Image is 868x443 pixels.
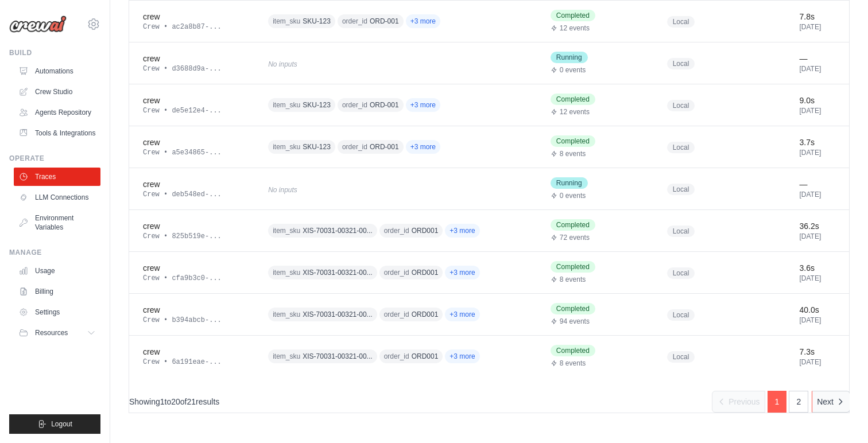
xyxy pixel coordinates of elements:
[143,64,241,73] div: Crew • d3688d9a-...
[273,142,300,151] span: item_sku
[342,17,367,26] span: order_id
[384,226,409,235] span: order_id
[412,352,439,361] span: ORD001
[268,181,489,197] div: No inputs
[370,100,399,110] span: ORD-001
[273,352,300,361] span: item_sku
[799,304,835,316] div: 40.0s
[799,22,835,32] div: [DATE]
[14,188,100,207] a: LLM Connections
[384,310,409,319] span: order_id
[143,148,241,157] div: Crew • a5e34865-...
[14,168,100,186] a: Traces
[445,349,479,363] span: +3 more
[445,266,479,279] span: +3 more
[303,268,372,277] span: XIS-70031-00321-00...
[51,419,72,429] span: Logout
[268,222,489,240] div: item_sku: XIS-70031-00321-00001, order_id: ORD001, current_year: 2025, customer_name: Narmada, cu...
[14,62,100,80] a: Automations
[268,13,489,30] div: item_sku: SKU-123, order_id: ORD-001, current_year: 2025, customer_name: Adi, customer_query: ite...
[551,10,595,21] span: Completed
[551,52,588,63] span: Running
[551,345,595,356] span: Completed
[143,137,241,148] div: crew
[268,264,489,282] div: item_sku: XIS-70031-00321-00001, order_id: ORD001, current_year: 2025, customer_name: Narmada, cu...
[268,348,489,366] div: item_sku: XIS-70031-00321-00001, order_id: ORD001, current_year: 2025, customer_name: Narmada, cu...
[143,357,241,367] div: Crew • 6a191eae-...
[551,135,595,147] span: Completed
[560,275,586,284] span: 8 events
[14,124,100,142] a: Tools & Integrations
[384,352,409,361] span: order_id
[303,310,372,319] span: XIS-70031-00321-00...
[560,24,590,33] span: 12 events
[445,224,479,238] span: +3 more
[35,328,68,337] span: Resources
[273,268,300,277] span: item_sku
[799,357,835,367] div: [DATE]
[406,98,440,112] span: +3 more
[143,346,241,357] div: crew
[129,126,849,168] tr: View details for crew execution
[560,191,586,200] span: 0 events
[799,148,835,157] div: [DATE]
[406,140,440,154] span: +3 more
[143,178,241,190] div: crew
[143,274,241,283] div: Crew • cfa9b3c0-...
[667,351,695,363] span: Local
[799,64,835,73] div: [DATE]
[143,262,241,274] div: crew
[129,210,849,252] tr: View details for crew execution
[799,346,835,357] div: 7.3s
[560,359,586,368] span: 8 events
[129,42,849,84] tr: View details for crew execution
[143,220,241,232] div: crew
[560,149,586,158] span: 8 events
[812,391,850,413] a: Next
[273,100,300,110] span: item_sku
[143,190,241,199] div: Crew • deb548ed-...
[273,310,300,319] span: item_sku
[667,16,695,28] span: Local
[268,186,297,194] span: No inputs
[560,65,586,75] span: 0 events
[799,178,835,190] div: —
[303,17,331,26] span: SKU-123
[143,106,241,115] div: Crew • de5e12e4-...
[551,261,595,273] span: Completed
[171,397,180,406] span: 20
[799,262,835,274] div: 3.6s
[560,107,590,116] span: 12 events
[768,391,787,413] span: 1
[14,324,100,342] button: Resources
[667,100,695,111] span: Local
[412,226,439,235] span: ORD001
[160,397,165,406] span: 1
[412,268,439,277] span: ORD001
[268,138,489,156] div: item_sku: SKU-123, order_id: ORD-001, current_year: 2025, customer_name: Adi, customer_query: ite...
[551,177,588,189] span: Running
[789,391,808,413] a: 2
[667,309,695,321] span: Local
[370,17,399,26] span: ORD-001
[728,396,759,407] span: Previous
[667,226,695,237] span: Local
[551,219,595,231] span: Completed
[303,100,331,110] span: SKU-123
[799,137,835,148] div: 3.7s
[303,226,372,235] span: XIS-70031-00321-00...
[799,220,835,232] div: 36.2s
[370,142,399,151] span: ORD-001
[799,53,835,64] div: —
[667,184,695,195] span: Local
[129,1,849,42] tr: View details for crew execution
[14,209,100,236] a: Environment Variables
[799,106,835,115] div: [DATE]
[187,397,196,406] span: 21
[303,352,372,361] span: XIS-70031-00321-00...
[129,84,849,126] tr: View details for crew execution
[129,336,849,378] tr: View details for crew execution
[799,190,835,199] div: [DATE]
[14,83,100,101] a: Crew Studio
[143,22,241,32] div: Crew • ac2a8b87-...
